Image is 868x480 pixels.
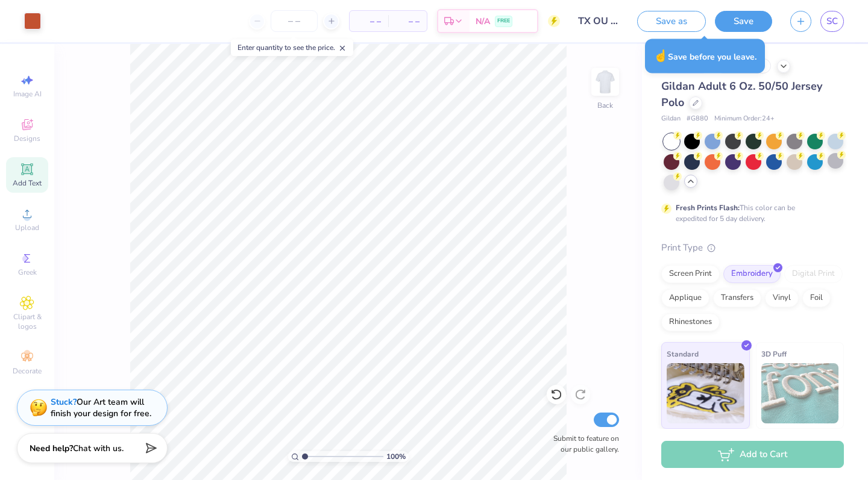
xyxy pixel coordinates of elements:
[51,396,151,419] div: Our Art team will finish your design for free.
[667,363,744,423] img: Standard
[73,443,124,454] span: Chat with us.
[765,289,799,307] div: Vinyl
[713,289,761,307] div: Transfers
[15,223,39,232] span: Upload
[715,11,772,32] button: Save
[761,363,839,423] img: 3D Puff
[18,267,37,277] span: Greek
[661,265,720,283] div: Screen Print
[784,265,843,283] div: Digital Print
[13,366,42,376] span: Decorate
[653,48,668,64] span: ☝️
[597,100,613,111] div: Back
[676,203,740,213] strong: Fresh Prints Flash:
[386,451,406,462] span: 100 %
[13,178,42,188] span: Add Text
[593,70,617,94] img: Back
[14,134,40,143] span: Designs
[676,202,824,224] div: This color can be expedited for 5 day delivery.
[826,14,838,28] span: SC
[357,15,381,28] span: – –
[547,433,619,455] label: Submit to feature on our public gallery.
[661,114,681,124] span: Gildan
[645,39,765,73] div: Save before you leave.
[820,11,844,32] a: SC
[30,443,73,454] strong: Need help?
[231,39,353,56] div: Enter quantity to see the price.
[569,9,628,33] input: Untitled Design
[667,348,699,360] span: Standard
[661,79,822,110] span: Gildan Adult 6 Oz. 50/50 Jersey Polo
[271,10,318,32] input: – –
[714,114,775,124] span: Minimum Order: 24 +
[395,15,420,28] span: – –
[687,114,708,124] span: # G880
[661,289,709,307] div: Applique
[637,11,706,32] button: Save as
[761,348,787,360] span: 3D Puff
[476,15,490,28] span: N/A
[51,396,77,408] strong: Stuck?
[13,89,42,99] span: Image AI
[723,265,781,283] div: Embroidery
[661,313,720,331] div: Rhinestones
[661,241,844,255] div: Print Type
[802,289,831,307] div: Foil
[497,17,510,25] span: FREE
[6,312,48,331] span: Clipart & logos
